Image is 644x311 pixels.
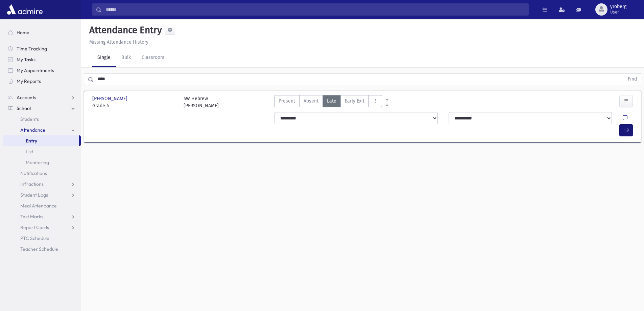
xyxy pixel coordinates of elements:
[92,95,129,102] span: [PERSON_NAME]
[3,54,81,65] a: My Tasks
[304,97,318,105] span: Absent
[3,146,81,157] a: List
[3,244,81,254] a: Teacher Schedule
[3,211,81,222] a: Test Marks
[17,105,31,111] span: School
[102,3,528,16] input: Search
[184,95,219,109] div: 4W Hebrew [PERSON_NAME]
[20,235,49,241] span: PTC Schedule
[3,157,81,168] a: Monitoring
[17,29,29,36] span: Home
[3,190,81,200] a: Student Logs
[274,95,382,109] div: AttTypes
[3,222,81,233] a: Report Cards
[26,159,49,165] span: Monitoring
[20,127,45,133] span: Attendance
[3,76,81,87] a: My Reports
[87,39,148,45] a: Missing Attendance History
[345,97,364,105] span: Early Exit
[3,43,81,54] a: Time Tracking
[3,27,81,38] a: Home
[3,179,81,190] a: Infractions
[327,97,336,105] span: Late
[87,24,162,36] h5: Attendance Entry
[3,168,81,179] a: Notifications
[17,78,41,84] span: My Reports
[20,192,48,198] span: Student Logs
[20,224,49,230] span: Report Cards
[17,57,35,63] span: My Tasks
[3,65,81,76] a: My Appointments
[3,125,81,135] a: Attendance
[20,214,43,220] span: Test Marks
[279,97,295,105] span: Present
[3,233,81,244] a: PTC Schedule
[3,114,81,125] a: Students
[17,67,54,73] span: My Appointments
[20,203,57,209] span: Meal Attendance
[89,39,148,45] u: Missing Attendance History
[92,48,116,67] a: Single
[20,246,58,252] span: Teacher Schedule
[20,170,47,176] span: Notifications
[3,103,81,114] a: School
[20,116,39,122] span: Students
[17,46,47,52] span: Time Tracking
[624,73,641,85] button: Find
[92,102,177,109] span: Grade 4
[5,3,44,16] img: AdmirePro
[3,135,79,146] a: Entry
[20,181,44,187] span: Infractions
[26,138,37,144] span: Entry
[610,4,626,9] span: yroberg
[136,48,170,67] a: Classroom
[116,48,136,67] a: Bulk
[26,149,33,155] span: List
[3,200,81,211] a: Meal Attendance
[610,9,626,15] span: User
[3,92,81,103] a: Accounts
[17,94,36,101] span: Accounts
